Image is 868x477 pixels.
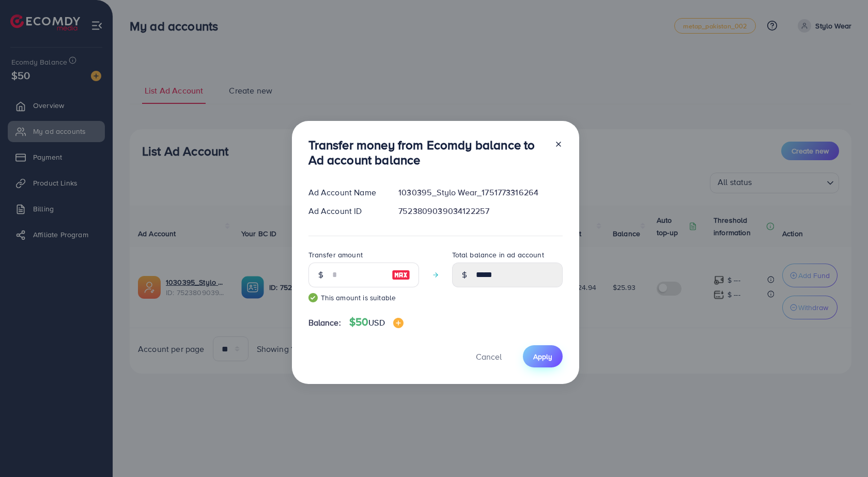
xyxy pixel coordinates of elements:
h3: Transfer money from Ecomdy balance to Ad account balance [308,137,546,167]
button: Cancel [463,345,515,367]
span: Cancel [476,351,502,362]
iframe: Chat [824,430,860,469]
small: This amount is suitable [308,293,419,303]
img: image [393,318,404,328]
label: Transfer amount [308,250,363,260]
div: 7523809039034122257 [390,205,570,217]
h4: $50 [349,316,404,329]
div: 1030395_Stylo Wear_1751773316264 [390,187,570,198]
label: Total balance in ad account [452,250,544,260]
span: Apply [533,351,552,362]
span: USD [368,317,384,328]
img: image [392,269,410,281]
div: Ad Account Name [300,187,391,198]
div: Ad Account ID [300,205,391,217]
button: Apply [523,345,563,367]
span: Balance: [308,317,341,329]
img: guide [308,293,318,302]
